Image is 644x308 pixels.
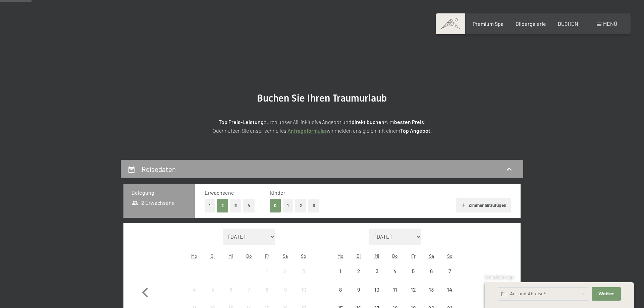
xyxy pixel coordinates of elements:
[387,287,404,304] div: 11
[441,281,459,299] div: Sun Sep 14 2025
[222,281,240,299] div: Wed Aug 06 2025
[287,127,327,134] a: Anfrageformular
[332,268,349,285] div: 1
[276,262,294,280] div: Anreise nicht möglich
[598,291,614,297] span: Weiter
[516,20,546,27] a: Bildergalerie
[294,262,313,280] div: Anreise nicht möglich
[331,281,350,299] div: Mon Sep 08 2025
[308,199,319,212] button: 3
[265,253,269,259] abbr: Freitag
[368,287,385,304] div: 10
[295,199,306,212] button: 2
[186,287,203,304] div: 4
[222,281,240,299] div: Anreise nicht möglich
[411,253,416,259] abbr: Freitag
[283,253,288,259] abbr: Samstag
[473,20,503,27] a: Premium Spa
[276,281,294,299] div: Anreise nicht möglich
[203,281,221,299] div: Anreise nicht möglich
[592,287,621,301] button: Weiter
[240,281,258,299] div: Anreise nicht möglich
[258,281,276,299] div: Fri Aug 08 2025
[185,281,203,299] div: Anreise nicht möglich
[368,262,386,280] div: Wed Sep 03 2025
[404,281,422,299] div: Fri Sep 12 2025
[219,119,264,125] strong: Top Preis-Leistung
[294,281,313,299] div: Anreise nicht möglich
[258,262,276,280] div: Fri Aug 01 2025
[422,262,440,280] div: Anreise nicht möglich
[386,281,404,299] div: Thu Sep 11 2025
[331,262,350,280] div: Anreise nicht möglich
[301,253,306,259] abbr: Sonntag
[131,189,187,196] h3: Belegung
[257,92,387,104] span: Buchen Sie Ihren Traumurlaub
[295,287,312,304] div: 10
[246,253,252,259] abbr: Donnerstag
[230,199,241,212] button: 3
[222,287,239,304] div: 6
[205,199,215,212] button: 1
[441,287,458,304] div: 14
[350,287,367,304] div: 9
[404,281,422,299] div: Anreise nicht möglich
[357,253,361,259] abbr: Dienstag
[277,287,294,304] div: 9
[368,268,385,285] div: 3
[405,268,422,285] div: 5
[259,287,275,304] div: 8
[295,268,312,285] div: 3
[422,281,440,299] div: Sat Sep 13 2025
[386,262,404,280] div: Thu Sep 04 2025
[142,165,176,173] h2: Reisedaten
[203,281,221,299] div: Tue Aug 05 2025
[337,253,343,259] abbr: Montag
[368,262,386,280] div: Anreise nicht möglich
[441,262,459,280] div: Sun Sep 07 2025
[276,262,294,280] div: Sat Aug 02 2025
[485,274,514,280] span: Schnellanfrage
[204,287,221,304] div: 5
[558,20,578,27] span: BUCHEN
[456,198,511,212] button: Zimmer hinzufügen
[205,189,234,196] span: Erwachsene
[185,281,203,299] div: Mon Aug 04 2025
[270,199,281,212] button: 0
[240,281,258,299] div: Thu Aug 07 2025
[386,262,404,280] div: Anreise nicht möglich
[441,262,459,280] div: Anreise nicht möglich
[375,253,379,259] abbr: Mittwoch
[350,268,367,285] div: 2
[331,281,350,299] div: Anreise nicht möglich
[405,287,422,304] div: 12
[423,268,440,285] div: 6
[441,268,458,285] div: 7
[283,199,293,212] button: 1
[422,281,440,299] div: Anreise nicht möglich
[294,281,313,299] div: Sun Aug 10 2025
[240,287,257,304] div: 7
[392,253,398,259] abbr: Donnerstag
[277,268,294,285] div: 2
[210,253,215,259] abbr: Dienstag
[350,262,368,280] div: Anreise nicht möglich
[603,20,617,27] span: Menü
[259,268,275,285] div: 1
[404,262,422,280] div: Anreise nicht möglich
[386,281,404,299] div: Anreise nicht möglich
[441,281,459,299] div: Anreise nicht möglich
[429,253,434,259] abbr: Samstag
[154,118,490,135] p: durch unser All-inklusive Angebot und zum ! Oder nutzen Sie unser schnelles wir melden uns gleich...
[191,253,197,259] abbr: Montag
[404,262,422,280] div: Fri Sep 05 2025
[228,253,233,259] abbr: Mittwoch
[258,281,276,299] div: Anreise nicht möglich
[270,189,285,196] span: Kinder
[350,262,368,280] div: Tue Sep 02 2025
[332,287,349,304] div: 8
[131,199,175,206] span: 2 Erwachsene
[350,281,368,299] div: Tue Sep 09 2025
